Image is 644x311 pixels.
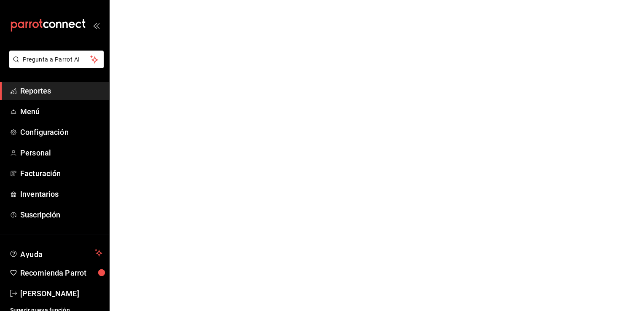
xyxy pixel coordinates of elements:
[20,168,102,179] span: Facturación
[20,188,102,200] span: Inventarios
[93,22,99,29] button: open_drawer_menu
[20,85,102,97] span: Reportes
[20,248,91,258] span: Ayuda
[20,126,102,138] span: Configuración
[20,209,102,220] span: Suscripción
[23,55,91,64] span: Pregunta a Parrot AI
[20,288,102,299] span: [PERSON_NAME]
[6,61,104,70] a: Pregunta a Parrot AI
[20,267,102,279] span: Recomienda Parrot
[20,106,102,117] span: Menú
[9,51,104,68] button: Pregunta a Parrot AI
[20,147,102,158] span: Personal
